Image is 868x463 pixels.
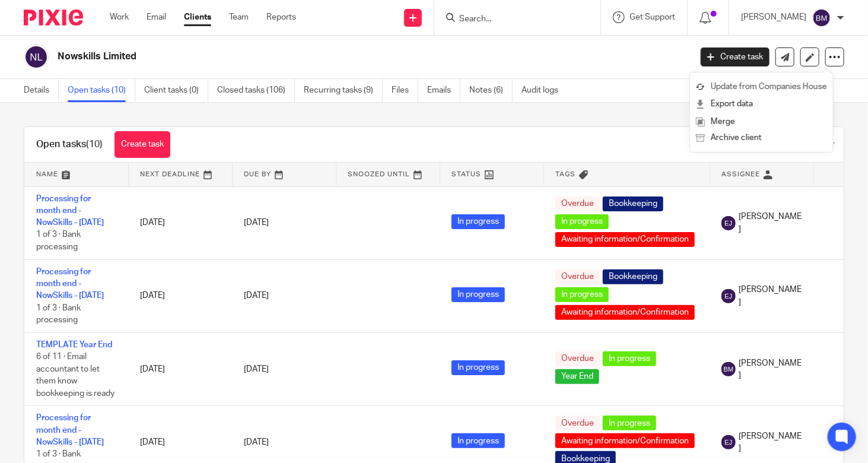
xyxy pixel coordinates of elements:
[603,351,656,366] span: In progress
[469,79,513,102] a: Notes (6)
[86,139,103,149] span: (10)
[36,138,103,151] h1: Open tasks
[555,433,695,448] span: Awaiting information/Confirmation
[244,438,269,446] span: [DATE]
[266,11,296,23] a: Reports
[304,79,383,102] a: Recurring tasks (9)
[555,269,600,284] span: Overdue
[555,416,600,430] span: Overdue
[392,79,418,102] a: Files
[36,195,104,227] a: Processing for month end - NowSkills - [DATE]
[696,96,827,113] a: Export data
[741,11,806,23] p: [PERSON_NAME]
[58,50,558,63] h2: Nowskills Limited
[721,362,736,376] img: svg%3E
[452,171,482,177] span: Status
[555,305,695,320] span: Awaiting information/Confirmation
[452,433,505,448] span: In progress
[603,269,663,284] span: Bookkeeping
[721,289,736,303] img: svg%3E
[696,131,827,146] button: Archive client
[24,45,49,69] img: svg%3E
[556,171,576,177] span: Tags
[36,414,104,446] a: Processing for month end - NowSkills - [DATE]
[555,232,695,247] span: Awaiting information/Confirmation
[458,14,565,25] input: Search
[217,79,295,102] a: Closed tasks (106)
[36,304,81,325] span: 1 of 3 · Bank processing
[144,79,208,102] a: Client tasks (0)
[739,430,802,455] span: [PERSON_NAME]
[128,186,232,259] td: [DATE]
[24,79,59,102] a: Details
[427,79,460,102] a: Emails
[555,214,609,229] span: In progress
[603,196,663,211] span: Bookkeeping
[36,268,104,300] a: Processing for month end - NowSkills - [DATE]
[739,357,802,382] span: [PERSON_NAME]
[128,259,232,332] td: [DATE]
[244,218,269,227] span: [DATE]
[721,216,736,230] img: svg%3E
[184,11,211,23] a: Clients
[812,8,831,27] img: svg%3E
[147,11,166,23] a: Email
[739,211,802,235] span: [PERSON_NAME]
[110,11,129,23] a: Work
[555,196,600,211] span: Overdue
[24,9,83,26] img: Pixie
[603,416,656,430] span: In progress
[36,353,115,398] span: 6 of 11 · Email accountant to let them know bookkeeping is ready
[555,351,600,366] span: Overdue
[739,284,802,308] span: [PERSON_NAME]
[701,47,770,66] a: Create task
[68,79,135,102] a: Open tasks (10)
[244,365,269,373] span: [DATE]
[555,287,609,302] span: In progress
[128,332,232,406] td: [DATE]
[244,292,269,300] span: [DATE]
[115,131,170,158] a: Create task
[721,435,736,449] img: svg%3E
[452,360,505,375] span: In progress
[452,214,505,229] span: In progress
[555,369,599,384] span: Year End
[36,231,81,252] span: 1 of 3 · Bank processing
[522,79,567,102] a: Audit logs
[452,287,505,302] span: In progress
[229,11,249,23] a: Team
[696,78,827,96] a: Update from Companies House
[348,171,411,177] span: Snoozed Until
[36,341,112,349] a: TEMPLATE Year End
[629,13,675,21] span: Get Support
[696,113,827,131] a: Merge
